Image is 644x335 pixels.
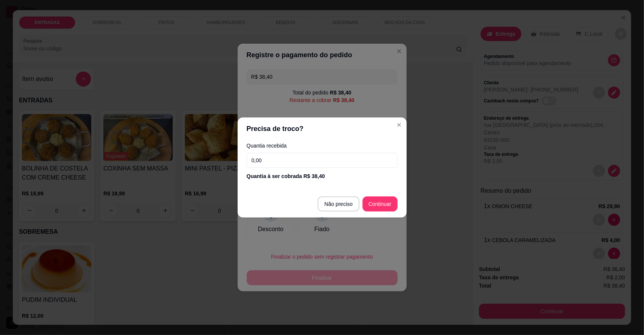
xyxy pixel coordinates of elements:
[393,119,405,131] button: Close
[247,172,398,180] div: Quantia à ser cobrada R$ 38,40
[238,117,407,140] header: Precisa de troco?
[363,196,398,212] button: Continuar
[318,196,360,212] button: Não preciso
[247,143,398,148] label: Quantia recebida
